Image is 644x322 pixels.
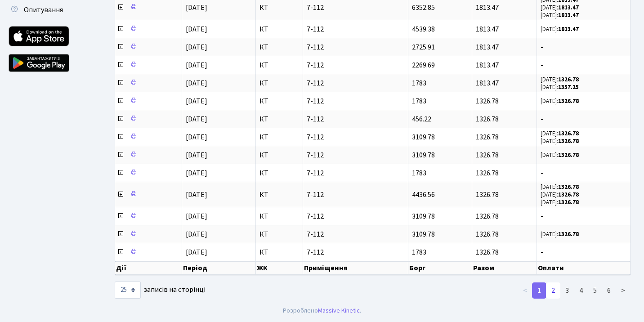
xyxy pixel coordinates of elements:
[558,4,579,12] b: 1813.47
[560,282,574,299] a: 3
[307,249,404,256] span: 7-112
[307,191,404,198] span: 7-112
[541,213,626,220] span: -
[307,98,404,105] span: 7-112
[24,5,63,15] span: Опитування
[476,190,499,200] span: 1326.78
[476,60,499,70] span: 1813.47
[558,97,579,105] b: 1326.78
[558,151,579,159] b: 1326.78
[558,83,579,91] b: 1357.25
[412,3,435,13] span: 6352.85
[558,25,579,33] b: 1813.47
[541,137,579,145] small: [DATE]:
[412,150,435,160] span: 3109.78
[541,4,579,12] small: [DATE]:
[541,25,579,33] small: [DATE]:
[541,76,579,84] small: [DATE]:
[472,261,537,275] th: Разом
[476,132,499,142] span: 1326.78
[558,183,579,191] b: 1326.78
[259,80,300,87] span: КТ
[307,152,404,159] span: 7-112
[412,42,435,52] span: 2725.91
[412,168,426,178] span: 1783
[541,183,579,191] small: [DATE]:
[558,191,579,199] b: 1326.78
[259,213,300,220] span: КТ
[259,231,300,238] span: КТ
[558,230,579,238] b: 1326.78
[412,132,435,142] span: 3109.78
[4,1,94,19] a: Опитування
[186,132,207,142] span: [DATE]
[259,170,300,177] span: КТ
[616,282,631,299] a: >
[412,211,435,221] span: 3109.78
[186,78,207,88] span: [DATE]
[541,198,579,206] small: [DATE]:
[115,282,141,299] select: записів на сторінці
[476,229,499,239] span: 1326.78
[318,306,360,315] a: Massive Kinetic
[182,261,256,275] th: Період
[412,96,426,106] span: 1783
[259,44,300,51] span: КТ
[412,24,435,34] span: 4539.38
[307,116,404,123] span: 7-112
[259,4,300,11] span: КТ
[186,60,207,70] span: [DATE]
[303,261,408,275] th: Приміщення
[541,62,626,69] span: -
[574,282,588,299] a: 4
[256,261,304,275] th: ЖК
[186,150,207,160] span: [DATE]
[476,96,499,106] span: 1326.78
[259,26,300,33] span: КТ
[588,282,602,299] a: 5
[476,247,499,257] span: 1326.78
[186,211,207,221] span: [DATE]
[476,42,499,52] span: 1813.47
[307,44,404,51] span: 7-112
[532,282,546,299] a: 1
[602,282,616,299] a: 6
[541,83,579,91] small: [DATE]:
[186,190,207,200] span: [DATE]
[307,134,404,141] span: 7-112
[541,130,579,138] small: [DATE]:
[307,62,404,69] span: 7-112
[186,229,207,239] span: [DATE]
[541,44,626,51] span: -
[115,261,182,275] th: Дії
[408,261,472,275] th: Борг
[541,191,579,199] small: [DATE]:
[558,198,579,206] b: 1326.78
[259,191,300,198] span: КТ
[186,3,207,13] span: [DATE]
[259,116,300,123] span: КТ
[307,213,404,220] span: 7-112
[412,229,435,239] span: 3109.78
[186,168,207,178] span: [DATE]
[186,96,207,106] span: [DATE]
[558,137,579,145] b: 1326.78
[541,230,579,238] small: [DATE]:
[186,24,207,34] span: [DATE]
[541,11,579,19] small: [DATE]:
[307,4,404,11] span: 7-112
[546,282,560,299] a: 2
[537,261,631,275] th: Оплати
[412,114,431,124] span: 456.22
[412,190,435,200] span: 4436.56
[476,78,499,88] span: 1813.47
[476,150,499,160] span: 1326.78
[283,306,361,316] div: Розроблено .
[186,114,207,124] span: [DATE]
[259,152,300,159] span: КТ
[476,3,499,13] span: 1813.47
[307,80,404,87] span: 7-112
[307,170,404,177] span: 7-112
[541,151,579,159] small: [DATE]:
[558,130,579,138] b: 1326.78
